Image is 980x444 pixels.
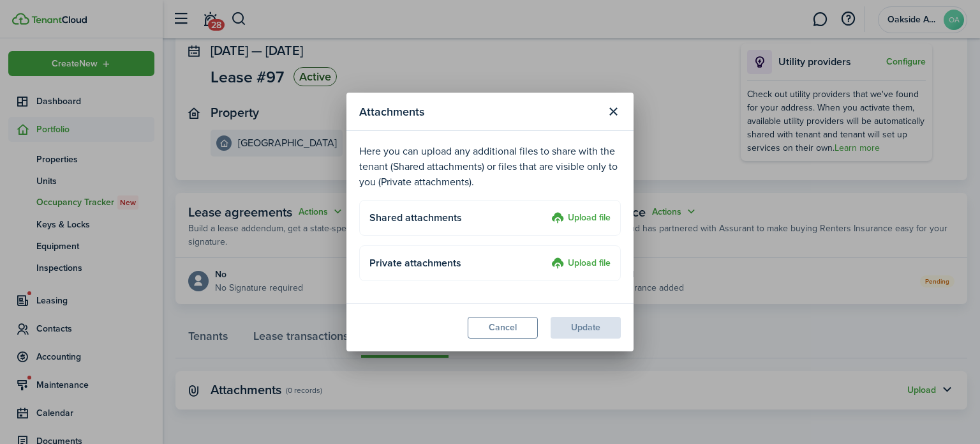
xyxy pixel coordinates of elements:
[468,317,538,339] button: Cancel
[359,144,621,190] p: Here you can upload any additional files to share with the tenant (Shared attachments) or files t...
[369,210,547,226] h4: Shared attachments
[369,256,547,271] h4: Private attachments
[359,99,599,124] modal-title: Attachments
[602,101,624,123] button: Close modal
